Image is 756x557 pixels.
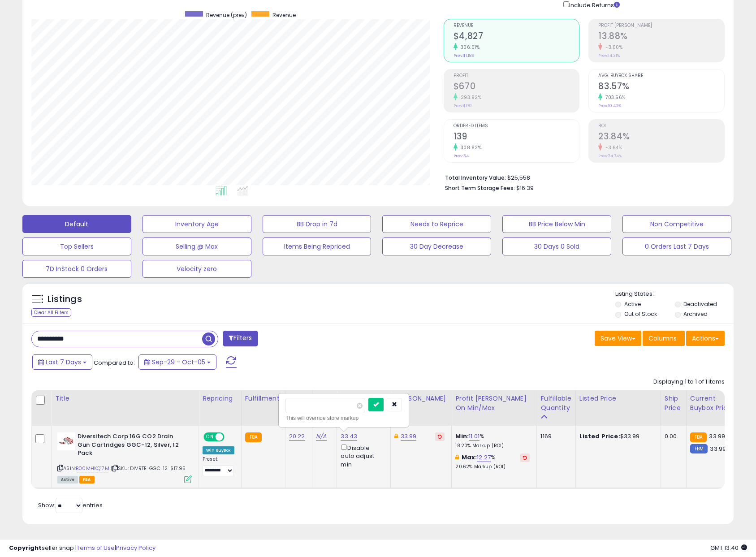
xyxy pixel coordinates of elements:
[445,174,506,181] b: Total Inventory Value:
[263,237,372,255] button: Items Being Repriced
[94,358,135,367] span: Compared to:
[458,94,482,101] small: 293.92%
[203,446,234,454] div: Win BuyBox
[598,103,621,108] small: Prev: 10.40%
[598,53,620,58] small: Prev: 14.31%
[22,260,131,278] button: 7D InStock 0 Orders
[57,432,75,450] img: 41cOhLQ8w8L._SL40_.jpg
[9,544,156,553] div: seller snap | |
[143,237,251,255] button: Selling @ Max
[48,293,82,306] h5: Listings
[79,476,95,484] span: FBA
[477,453,491,462] a: 12.27
[143,215,251,233] button: Inventory Age
[665,432,679,440] div: 0.00
[111,465,186,472] span: | SKU: DIVRTE-GGC-12-$17.95
[9,544,42,552] strong: Copyright
[709,432,725,440] span: 33.99
[143,260,251,278] button: Velocity zero
[454,81,579,93] h2: $670
[55,394,195,403] div: Title
[624,310,657,318] label: Out of Stock
[665,394,683,413] div: Ship Price
[245,394,281,403] div: Fulfillment
[454,53,475,58] small: Prev: $1,189
[401,432,417,441] a: 33.99
[598,81,724,93] h2: 83.57%
[540,432,568,440] div: 1169
[203,394,238,403] div: Repricing
[452,390,537,426] th: The percentage added to the cost of goods (COGS) that forms the calculator for Min & Max prices.
[454,103,472,108] small: Prev: $170
[32,354,92,370] button: Last 7 Days
[622,215,731,233] button: Non Competitive
[690,394,736,413] div: Current Buybox Price
[206,11,247,19] span: Revenue (prev)
[204,433,216,441] span: ON
[285,414,402,423] div: This will override store markup
[203,456,234,476] div: Preset:
[382,237,491,255] button: 30 Day Decrease
[77,544,115,552] a: Terms of Use
[455,432,469,440] b: Min:
[602,144,622,151] small: -3.64%
[272,11,296,19] span: Revenue
[602,94,626,101] small: 703.56%
[454,124,579,129] span: Ordered Items
[579,432,620,440] b: Listed Price:
[46,358,81,367] span: Last 7 Days
[579,432,654,440] div: $33.99
[686,331,725,346] button: Actions
[341,432,357,441] a: 33.43
[454,153,469,159] small: Prev: 34
[445,184,515,192] b: Short Term Storage Fees:
[710,445,726,453] span: 33.99
[690,432,707,442] small: FBA
[622,237,731,255] button: 0 Orders Last 7 Days
[316,432,327,441] a: N/A
[690,444,708,453] small: FBM
[516,184,534,192] span: $16.39
[263,215,372,233] button: BB Drop in 7d
[57,432,192,482] div: ASIN:
[595,331,641,346] button: Save View
[598,124,724,129] span: ROI
[579,394,657,403] div: Listed Price
[458,44,480,51] small: 306.01%
[598,153,622,159] small: Prev: 24.74%
[31,308,71,317] div: Clear All Filters
[615,290,734,298] p: Listing States:
[38,501,103,510] span: Show: entries
[598,23,724,28] span: Profit [PERSON_NAME]
[455,432,530,449] div: %
[683,300,717,308] label: Deactivated
[382,215,491,233] button: Needs to Reprice
[462,453,477,462] b: Max:
[598,31,724,43] h2: 13.88%
[341,443,384,469] div: Disable auto adjust min
[245,432,262,442] small: FBA
[78,432,186,460] b: Diversitech Corp 16G CO2 Drain Gun Cartridges GGC-12, Silver, 12 Pack
[502,215,611,233] button: BB Price Below Min
[445,172,718,182] li: $25,558
[454,73,579,78] span: Profit
[598,73,724,78] span: Avg. Buybox Share
[502,237,611,255] button: 30 Days 0 Sold
[152,358,205,367] span: Sep-29 - Oct-05
[22,237,131,255] button: Top Sellers
[710,544,747,552] span: 2025-10-13 13:40 GMT
[602,44,622,51] small: -3.00%
[138,354,216,370] button: Sep-29 - Oct-05
[455,394,533,413] div: Profit [PERSON_NAME] on Min/Max
[454,131,579,143] h2: 139
[57,476,78,484] span: All listings currently available for purchase on Amazon
[643,331,685,346] button: Columns
[223,331,258,346] button: Filters
[683,310,708,318] label: Archived
[455,443,530,449] p: 18.20% Markup (ROI)
[455,464,530,470] p: 20.62% Markup (ROI)
[22,215,131,233] button: Default
[648,334,677,343] span: Columns
[394,394,448,403] div: [PERSON_NAME]
[116,544,156,552] a: Privacy Policy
